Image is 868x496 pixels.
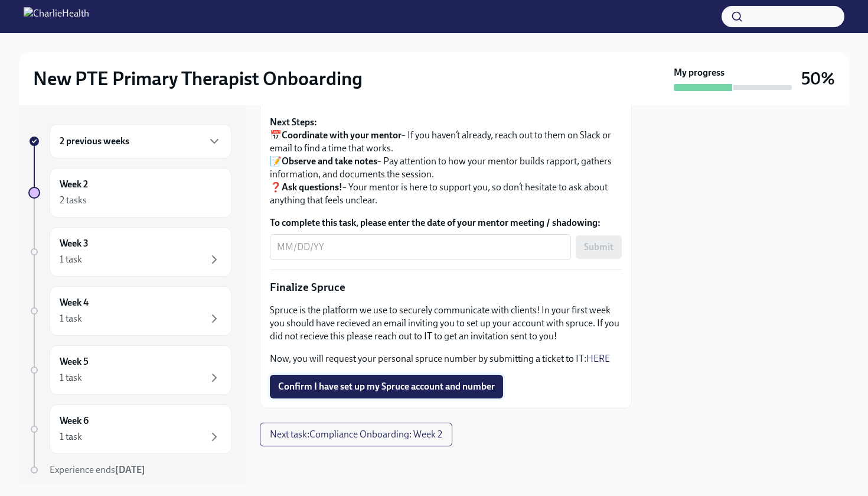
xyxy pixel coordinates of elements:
[60,312,82,325] div: 1 task
[60,296,89,309] h6: Week 4
[60,178,88,191] h6: Week 2
[270,352,622,365] p: Now, you will request your personal spruce number by submitting a ticket to IT:
[270,304,622,343] p: Spruce is the platform we use to securely communicate with clients! In your first week you should...
[115,464,145,475] strong: [DATE]
[24,7,89,26] img: CharlieHealth
[674,66,725,79] strong: My progress
[282,155,377,167] strong: Observe and take notes
[270,375,503,398] button: Confirm I have set up my Spruce account and number
[278,381,495,393] span: Confirm I have set up my Spruce account and number
[270,116,622,207] p: 📅 – If you haven’t already, reach out to them on Slack or email to find a time that works. 📝 – Pa...
[50,124,231,158] div: 2 previous weeks
[270,280,622,295] p: Finalize Spruce
[60,430,82,443] div: 1 task
[60,237,89,250] h6: Week 3
[28,404,231,454] a: Week 61 task
[28,227,231,277] a: Week 31 task
[282,129,402,141] strong: Coordinate with your mentor
[28,168,231,218] a: Week 22 tasks
[586,353,610,364] a: HERE
[270,216,622,229] label: To complete this task, please enter the date of your mentor meeting / shadowing:
[260,423,452,446] button: Next task:Compliance Onboarding: Week 2
[60,253,82,266] div: 1 task
[28,345,231,395] a: Week 51 task
[60,194,87,207] div: 2 tasks
[60,371,82,384] div: 1 task
[50,464,145,475] span: Experience ends
[28,286,231,336] a: Week 41 task
[270,116,317,128] strong: Next Steps:
[801,68,835,89] h3: 50%
[60,355,89,368] h6: Week 5
[60,414,89,427] h6: Week 6
[33,67,363,90] h2: New PTE Primary Therapist Onboarding
[60,135,129,148] h6: 2 previous weeks
[282,181,342,193] strong: Ask questions!
[270,429,442,440] span: Next task : Compliance Onboarding: Week 2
